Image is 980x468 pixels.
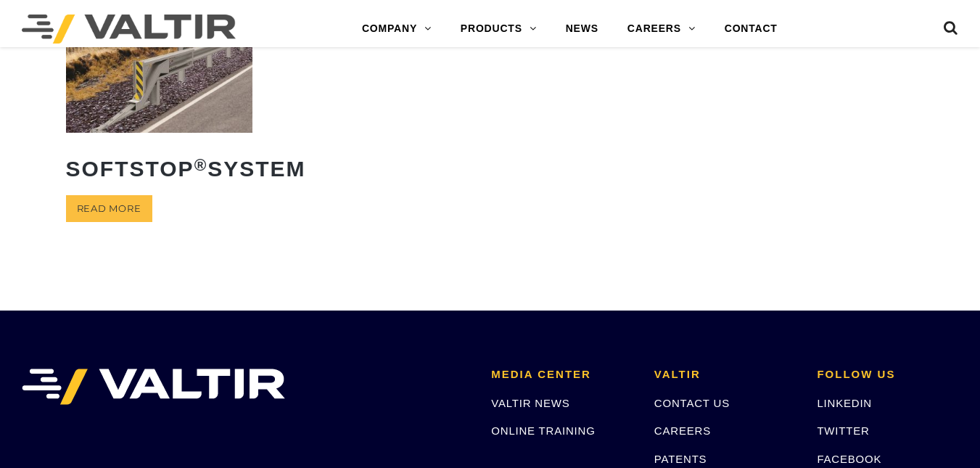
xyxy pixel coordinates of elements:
a: CONTACT US [654,397,730,409]
a: CONTACT [710,15,792,44]
h2: MEDIA CENTER [491,369,633,381]
a: PATENTS [654,453,707,465]
a: NEWS [551,15,613,44]
img: SoftStop System End Terminal [66,15,253,132]
a: SoftStop®System [66,15,253,191]
a: TWITTER [817,424,869,437]
img: VALTIR [22,369,285,405]
h2: SoftStop System [66,146,253,192]
a: VALTIR NEWS [491,397,569,409]
a: CAREERS [654,424,711,437]
a: LINKEDIN [817,397,872,409]
a: COMPANY [347,15,446,44]
a: Read more about “SoftStop® System” [66,195,152,222]
img: Valtir [22,15,236,44]
a: ONLINE TRAINING [491,424,595,437]
h2: FOLLOW US [817,369,958,381]
a: FACEBOOK [817,453,881,465]
sup: ® [194,156,208,174]
h2: VALTIR [654,369,796,381]
a: PRODUCTS [446,15,551,44]
a: CAREERS [613,15,710,44]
